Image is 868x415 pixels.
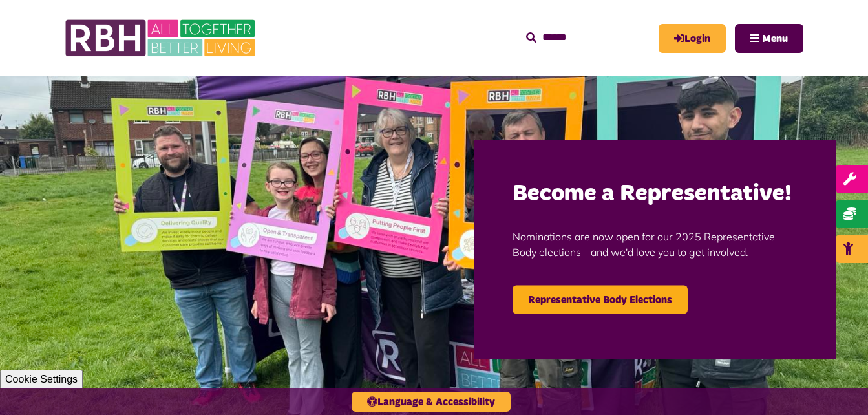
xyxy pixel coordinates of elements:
[659,24,726,53] a: MyRBH
[65,13,259,63] img: RBH
[735,24,803,53] button: Navigation
[513,209,797,279] p: Nominations are now open for our 2025 Representative Body elections - and we'd love you to get in...
[513,179,797,209] h2: Become a Representative!
[352,392,511,412] button: Language & Accessibility
[762,34,788,44] span: Menu
[513,286,688,314] a: Representative Body Elections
